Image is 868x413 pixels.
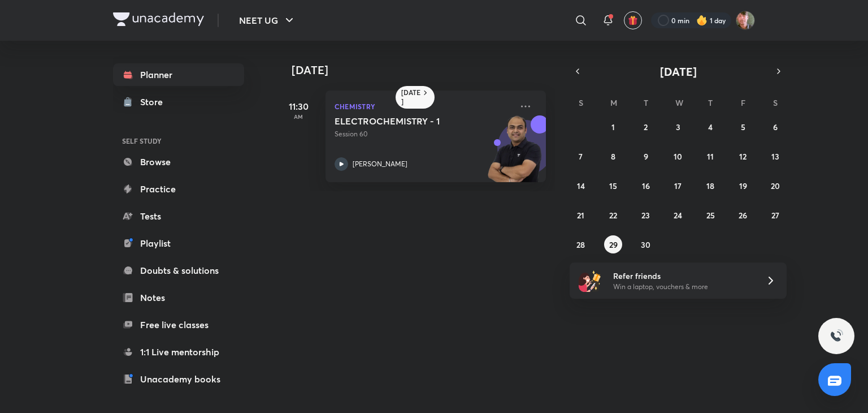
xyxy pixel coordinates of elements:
a: Unacademy books [113,368,244,390]
abbr: September 14, 2025 [577,180,585,191]
abbr: September 30, 2025 [641,239,650,250]
abbr: September 4, 2025 [708,122,713,132]
button: NEET UG [232,9,303,32]
img: referral [579,269,601,292]
img: Company Logo [113,12,204,26]
abbr: September 5, 2025 [741,122,745,132]
a: Notes [113,286,244,309]
h4: [DATE] [292,63,557,77]
button: September 11, 2025 [701,147,719,165]
abbr: September 22, 2025 [609,210,617,221]
button: September 12, 2025 [734,147,752,165]
abbr: September 3, 2025 [676,122,680,132]
a: Store [113,91,244,113]
button: September 7, 2025 [572,147,590,165]
button: September 14, 2025 [572,177,590,195]
h5: 11:30 [276,100,321,113]
button: September 29, 2025 [604,235,622,253]
abbr: Sunday [579,97,583,108]
h6: Refer friends [613,270,752,282]
a: 1:1 Live mentorship [113,341,244,363]
abbr: September 16, 2025 [642,180,650,191]
h5: ELECTROCHEMISTRY - 1 [335,115,475,127]
abbr: Wednesday [675,97,683,108]
abbr: September 18, 2025 [706,180,714,191]
span: [DATE] [660,64,697,79]
button: September 4, 2025 [701,118,719,136]
a: Doubts & solutions [113,259,244,282]
button: September 9, 2025 [637,147,655,165]
abbr: September 26, 2025 [739,210,747,221]
div: Store [140,95,170,109]
abbr: September 2, 2025 [644,122,648,132]
button: September 16, 2025 [637,177,655,195]
button: September 3, 2025 [669,118,687,136]
button: September 20, 2025 [766,177,784,195]
h6: [DATE] [401,88,421,106]
button: September 13, 2025 [766,147,784,165]
button: September 15, 2025 [604,177,622,195]
abbr: September 6, 2025 [773,122,778,132]
button: [DATE] [585,63,771,79]
button: September 24, 2025 [669,206,687,224]
button: September 10, 2025 [669,147,687,165]
abbr: September 7, 2025 [579,151,583,162]
img: streak [696,15,708,26]
button: September 5, 2025 [734,118,752,136]
a: Browse [113,150,244,173]
button: September 17, 2025 [669,177,687,195]
button: avatar [624,11,642,29]
abbr: September 17, 2025 [674,180,682,191]
button: September 21, 2025 [572,206,590,224]
a: Playlist [113,232,244,255]
abbr: September 10, 2025 [674,151,682,162]
button: September 19, 2025 [734,177,752,195]
abbr: September 28, 2025 [576,239,585,250]
img: Ravii [736,11,755,30]
abbr: September 29, 2025 [609,239,618,250]
button: September 8, 2025 [604,147,622,165]
p: [PERSON_NAME] [353,159,407,169]
button: September 6, 2025 [766,118,784,136]
button: September 2, 2025 [637,118,655,136]
p: Win a laptop, vouchers & more [613,282,752,292]
button: September 30, 2025 [637,235,655,253]
abbr: September 15, 2025 [609,180,617,191]
abbr: Monday [610,97,617,108]
abbr: September 21, 2025 [577,210,584,221]
a: Planner [113,63,244,86]
button: September 22, 2025 [604,206,622,224]
button: September 23, 2025 [637,206,655,224]
abbr: September 8, 2025 [611,151,615,162]
abbr: September 27, 2025 [771,210,779,221]
a: Company Logo [113,12,204,29]
a: Practice [113,178,244,200]
button: September 1, 2025 [604,118,622,136]
img: ttu [830,329,843,343]
abbr: September 12, 2025 [739,151,747,162]
abbr: Thursday [708,97,713,108]
a: Free live classes [113,313,244,336]
button: September 18, 2025 [701,177,719,195]
abbr: September 24, 2025 [674,210,682,221]
img: unacademy [484,115,546,193]
button: September 25, 2025 [701,206,719,224]
button: September 26, 2025 [734,206,752,224]
abbr: Saturday [773,97,778,108]
a: Tests [113,205,244,227]
img: avatar [628,15,638,25]
abbr: September 11, 2025 [707,151,714,162]
abbr: September 25, 2025 [706,210,715,221]
abbr: September 23, 2025 [641,210,650,221]
abbr: Friday [741,97,745,108]
abbr: September 9, 2025 [644,151,648,162]
button: September 27, 2025 [766,206,784,224]
h6: SELF STUDY [113,131,244,150]
p: Chemistry [335,100,512,113]
p: Session 60 [335,129,512,139]
abbr: September 13, 2025 [771,151,779,162]
button: September 28, 2025 [572,235,590,253]
abbr: Tuesday [644,97,648,108]
p: AM [276,113,321,120]
abbr: September 20, 2025 [771,180,780,191]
